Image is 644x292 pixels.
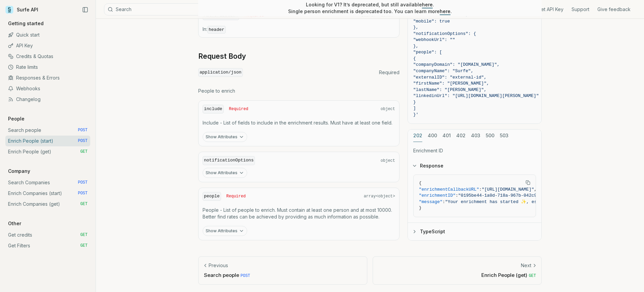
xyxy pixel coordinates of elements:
span: }' [413,112,419,117]
a: Request Body [198,52,246,61]
button: Copy Text [523,178,533,188]
a: here [422,2,433,7]
button: 403 [471,129,480,142]
p: Enrich People (get) [378,272,536,279]
code: header [207,26,226,34]
code: people [203,192,221,201]
a: Search Companies POST [5,177,90,188]
span: object [381,158,395,163]
span: POST [240,274,250,278]
a: Credits & Quotas [5,51,90,62]
span: "Your enrichment has started ✨, estimated time: 2 seconds." [445,199,602,204]
a: Changelog [5,94,90,105]
span: ] [413,106,416,111]
span: Required [379,69,399,76]
button: 503 [500,129,508,142]
span: POST [78,191,88,196]
a: API Key [5,40,90,51]
span: "notificationOptions": { [413,31,476,36]
span: : [479,187,482,192]
a: Give feedback [597,6,631,13]
button: TypeScript [408,223,541,240]
p: Previous [209,262,228,269]
a: PreviousSearch people POST [198,256,367,284]
button: Collapse Sidebar [80,5,90,15]
span: }, [413,25,419,30]
button: Show Attributes [203,168,247,178]
span: "firstName": "[PERSON_NAME]", [413,81,489,86]
button: 500 [486,129,494,142]
span: } [413,99,416,104]
span: array<object> [364,194,395,199]
a: Get API Key [538,6,563,13]
span: "webhookUrl": "" [413,37,455,42]
span: : [442,199,445,204]
a: Support [572,6,589,13]
span: Required [226,194,246,199]
p: Enrichment ID [413,147,536,154]
span: POST [78,138,88,144]
span: GET [80,201,88,207]
button: Show Attributes [203,226,247,236]
span: "message" [419,199,442,204]
span: }, [413,43,419,48]
span: GET [80,149,88,154]
p: People - List of people to enrich. Must contain at least one person and at most 10000. Better fin... [203,207,395,220]
span: : [455,193,458,198]
span: "enrichmentID" [419,193,455,198]
p: Search people [204,272,362,279]
p: Next [521,262,531,269]
span: { [413,56,416,61]
span: } [419,205,422,210]
p: Looking for V1? It’s deprecated, but still available . Single person enrichment is deprecated too... [288,1,452,15]
p: People to enrich [198,88,399,94]
span: "companyName": "Surfe", [413,68,473,74]
a: Search people POST [5,125,90,136]
button: Show Attributes [203,132,247,142]
span: "lastName": "[PERSON_NAME]", [413,87,486,92]
a: Responses & Errors [5,72,90,83]
a: Enrich People (get) GET [5,146,90,157]
code: notificationOptions [203,156,255,165]
span: "linkedinUrl": "[URL][DOMAIN_NAME][PERSON_NAME]" [413,93,539,98]
code: application/json [198,68,243,77]
span: object [381,106,395,112]
span: "enrichmentCallbackURL" [419,187,479,192]
a: Webhooks [5,83,90,94]
button: Search⌘K [104,3,272,15]
span: "companyDomain": "[DOMAIN_NAME]", [413,62,499,67]
p: Getting started [5,20,46,27]
code: include [203,105,224,114]
p: Include - List of fields to include in the enrichment results. Must have at least one field. [203,119,395,126]
span: { [419,181,422,186]
span: Required [229,106,249,112]
button: 400 [428,129,437,142]
span: GET [80,243,88,248]
a: Enrich Companies (start) POST [5,188,90,199]
span: GET [529,274,536,278]
a: NextEnrich People (get) GET [373,256,542,284]
p: In: [203,26,395,33]
span: POST [78,180,88,185]
span: "mobile": true [413,18,450,23]
a: Rate limits [5,62,90,72]
a: Surfe API [5,5,38,15]
span: "0195be44-1a0d-718a-967b-042c9d17ffd7" [458,193,557,198]
span: "people": [ [413,50,442,55]
span: "[URL][DOMAIN_NAME]" [482,187,534,192]
div: Response [408,175,541,223]
button: 401 [442,129,451,142]
p: People [5,115,27,122]
button: 402 [456,129,466,142]
span: GET [80,232,88,238]
button: Response [408,157,541,175]
a: here [440,8,450,14]
a: Get Filters GET [5,240,90,251]
span: "externalID": "external-id", [413,75,486,80]
span: POST [78,128,88,133]
span: , [534,187,537,192]
button: 202 [413,129,422,142]
a: Enrich People (start) POST [5,136,90,146]
a: Enrich Companies (get) GET [5,199,90,209]
p: Company [5,168,33,175]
